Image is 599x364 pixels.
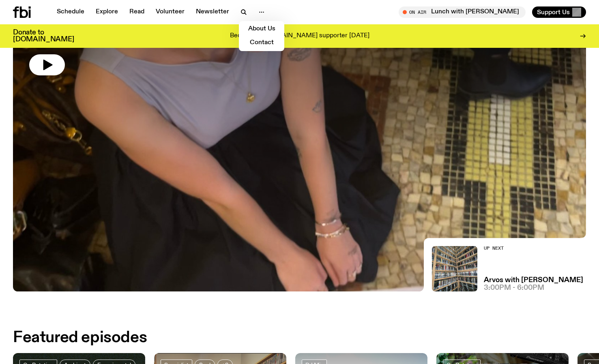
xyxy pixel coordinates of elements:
[484,285,544,291] span: 3:00pm - 6:00pm
[91,6,123,18] a: Explore
[484,277,583,284] a: Arvos with [PERSON_NAME]
[537,9,570,16] span: Support Us
[125,6,149,18] a: Read
[432,246,477,291] img: A corner shot of the fbi music library
[13,330,147,345] h2: Featured episodes
[532,6,586,18] button: Support Us
[241,24,282,35] a: About Us
[151,6,189,18] a: Volunteer
[399,6,526,18] button: On AirLunch with [PERSON_NAME]
[484,246,583,251] h2: Up Next
[52,6,89,18] a: Schedule
[191,6,234,18] a: Newsletter
[13,29,74,43] h3: Donate to [DOMAIN_NAME]
[230,32,369,40] p: Become an [DOMAIN_NAME] supporter [DATE]
[241,37,282,49] a: Contact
